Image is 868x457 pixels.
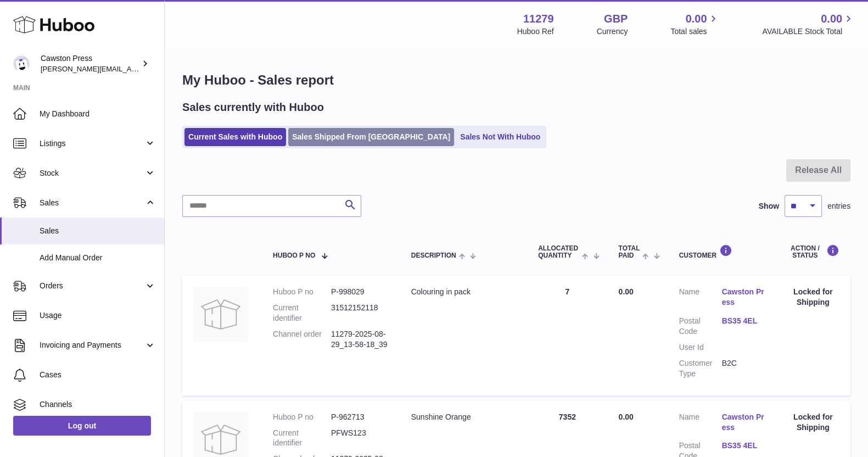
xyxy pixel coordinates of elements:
dt: Postal Code [679,316,722,337]
span: 0.00 [619,413,634,421]
a: BS35 4EL [722,316,765,326]
div: Sunshine Orange [411,412,516,422]
dt: Channel order [273,329,331,350]
a: 0.00 Total sales [670,12,719,37]
dd: 11279-2025-08-29_13-58-18_39 [331,329,389,350]
dt: Huboo P no [273,287,331,297]
span: My Dashboard [40,109,156,119]
dt: Name [679,287,722,310]
dt: User Id [679,342,722,353]
a: Current Sales with Huboo [184,128,286,146]
span: Usage [40,310,156,321]
span: Stock [40,168,144,179]
span: 0.00 [619,287,634,296]
dd: P-962713 [331,412,389,422]
dt: Current identifier [273,303,331,324]
span: 0.00 [686,12,707,26]
div: Cawston Press [41,53,139,74]
span: Invoicing and Payments [40,340,144,350]
dt: Huboo P no [273,412,331,422]
td: 7 [527,276,607,395]
div: Action / Status [787,244,839,259]
span: Add Manual Order [40,253,156,263]
dd: 31512152118 [331,303,389,324]
div: Colouring in pack [411,287,516,297]
label: Show [759,201,779,211]
dt: Customer Type [679,358,722,379]
span: Channels [40,399,156,410]
span: entries [827,201,850,211]
dt: Current identifier [273,428,331,449]
span: Total paid [619,245,640,259]
span: ALLOCATED Quantity [538,245,579,259]
span: Description [411,252,456,259]
a: Sales Shipped From [GEOGRAPHIC_DATA] [288,128,454,146]
span: Listings [40,138,144,149]
span: Cases [40,370,156,380]
h1: My Huboo - Sales report [182,71,850,89]
a: BS35 4EL [722,441,765,451]
span: Total sales [670,26,719,37]
span: [PERSON_NAME][EMAIL_ADDRESS][PERSON_NAME][DOMAIN_NAME] [41,64,279,73]
span: AVAILABLE Stock Total [762,26,855,37]
a: Sales Not With Huboo [456,128,544,146]
strong: 11279 [523,12,554,26]
dd: PFWS123 [331,428,389,449]
img: no-photo.jpg [193,287,248,342]
h2: Sales currently with Huboo [182,100,324,115]
div: Locked for Shipping [787,412,839,433]
dt: Name [679,412,722,436]
span: Sales [40,226,156,236]
img: thomas.carson@cawstonpress.com [13,55,30,72]
dd: B2C [722,358,765,379]
a: Cawston Press [722,412,765,433]
span: Orders [40,281,144,291]
div: Huboo Ref [517,26,554,37]
div: Locked for Shipping [787,287,839,308]
dd: P-998029 [331,287,389,297]
strong: GBP [604,12,628,26]
span: Sales [40,198,144,208]
span: Huboo P no [273,252,315,259]
a: Log out [13,416,151,436]
a: 0.00 AVAILABLE Stock Total [762,12,855,37]
div: Currency [597,26,628,37]
a: Cawston Press [722,287,765,308]
div: Customer [679,244,765,259]
span: 0.00 [821,12,842,26]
